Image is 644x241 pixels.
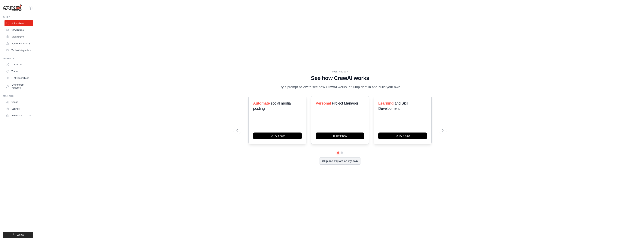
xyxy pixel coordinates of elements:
span: social media posting [253,101,291,111]
a: Traces Old [5,62,33,68]
span: and Skill Development [378,101,408,111]
a: Agents Repository [5,41,33,47]
img: Logo [3,4,22,11]
a: Traces [5,68,33,74]
a: Marketplace [5,34,33,40]
span: Learning [378,101,393,105]
a: Environment Variables [5,82,33,91]
span: Logout [17,233,24,236]
p: Try a prompt below to see how CrewAI works, or jump right in and build your own. [277,84,403,90]
a: Settings [5,106,33,112]
div: Build [3,16,33,19]
div: Operate [3,57,33,60]
a: Usage [5,99,33,105]
div: Manage [3,95,33,98]
h1: See how CrewAI works [236,75,444,81]
span: Resources [11,114,22,117]
button: Logout [3,232,33,238]
a: Crew Studio [5,27,33,33]
button: Try it now [378,133,427,139]
span: Project Manager [332,101,358,105]
span: Personal [316,101,331,105]
a: Automations [5,20,33,26]
button: Skip and explore on my own [319,157,361,165]
button: Try it now [316,133,364,139]
a: Tools & Integrations [5,47,33,53]
div: WALKTHROUGH [236,70,444,73]
a: LLM Connections [5,75,33,81]
button: Resources [5,113,33,119]
button: Try it now [253,133,302,139]
span: Automate [253,101,270,105]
